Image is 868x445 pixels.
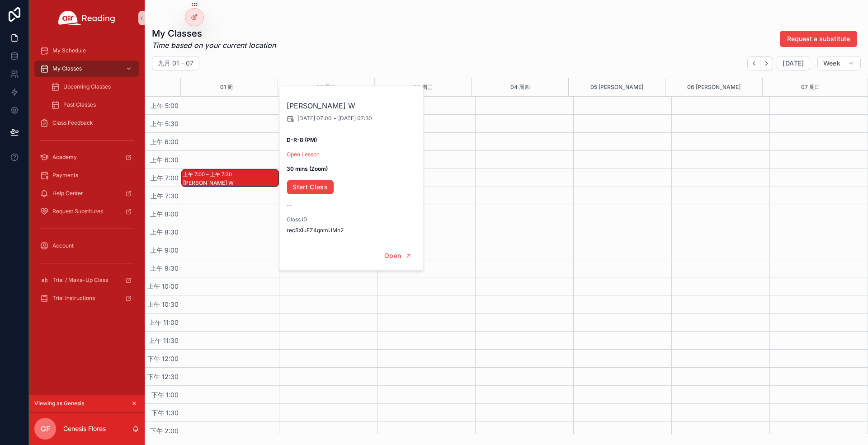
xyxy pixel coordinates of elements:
[45,97,139,113] a: Past Classes
[148,246,181,254] span: 上午 9:00
[297,115,332,122] span: [DATE] 07:00
[148,156,181,164] span: 上午 6:30
[52,119,93,126] span: Class Feedback
[34,272,139,288] a: Trial / Make-Up Class
[148,210,181,218] span: 上午 8:00
[760,56,773,70] button: Next
[384,252,401,260] span: Open
[34,115,139,131] a: Class Feedback
[152,27,276,40] h1: My Classes
[34,290,139,306] a: Trial Instructions
[183,179,278,187] div: [PERSON_NAME] W
[52,295,95,302] span: Trial Instructions
[145,373,181,380] span: 下午 12:30
[148,192,181,200] span: 上午 7:30
[287,227,417,234] span: rec5XluEZ4qnmUMn2
[52,208,103,215] span: Request Substitutes
[146,319,181,326] span: 上午 11:00
[316,78,335,96] button: 02 周二
[287,100,417,111] h2: [PERSON_NAME] W
[148,228,181,236] span: 上午 8:30
[338,115,372,122] span: [DATE] 07:30
[52,190,83,197] span: Help Center
[817,56,861,70] button: Week
[287,216,417,223] span: Class ID
[152,40,276,51] em: Time based on your current location
[148,264,181,272] span: 上午 9:30
[63,101,96,108] span: Past Classes
[182,169,278,187] div: 上午 7:00 – 上午 7:30[PERSON_NAME] W
[687,78,741,96] button: 06 [PERSON_NAME]
[34,167,139,183] a: Payments
[287,165,328,172] strong: 30 mins (Zoom)
[52,172,78,179] span: Payments
[777,56,810,70] button: [DATE]
[823,59,840,67] span: Week
[58,11,115,25] img: App logo
[783,59,804,67] span: [DATE]
[52,47,86,54] span: My Schedule
[287,136,317,143] strong: D-R-8 (PM)
[52,65,82,72] span: My Classes
[590,78,643,96] button: 05 [PERSON_NAME]
[287,180,334,194] a: Start Class
[149,391,181,398] span: 下午 1:00
[52,276,108,284] span: Trial / Make-Up Class
[145,282,181,290] span: 上午 10:00
[29,36,145,318] div: scrollable content
[148,427,181,435] span: 下午 2:00
[148,120,181,127] span: 上午 5:30
[747,56,760,70] button: Back
[34,61,139,77] a: My Classes
[413,78,433,96] button: 03 周三
[34,185,139,201] a: Help Center
[41,423,50,434] span: GF
[148,138,181,145] span: 上午 6:00
[34,400,84,407] span: Viewing as Genesis
[52,154,77,161] span: Academy
[52,242,74,249] span: Account
[34,42,139,59] a: My Schedule
[220,78,238,96] button: 01 周一
[149,409,181,417] span: 下午 1:30
[787,34,850,43] span: Request a substitute
[146,337,181,344] span: 上午 11:30
[148,102,181,109] span: 上午 5:00
[158,59,193,68] h2: 九月 01 – 07
[510,78,530,96] button: 04 周四
[63,83,111,90] span: Upcoming Classes
[183,170,234,179] div: 上午 7:00 – 上午 7:30
[287,201,292,209] span: --
[148,174,181,182] span: 上午 7:00
[780,31,857,47] button: Request a substitute
[34,149,139,165] a: Academy
[334,115,336,122] span: -
[145,300,181,308] span: 上午 10:30
[378,248,418,263] button: Open
[63,424,106,433] p: Genesis Flores
[287,151,320,158] a: Open Lesson
[34,238,139,254] a: Account
[801,78,820,96] button: 07 周日
[45,79,139,95] a: Upcoming Classes
[34,203,139,220] a: Request Substitutes
[145,355,181,362] span: 下午 12:00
